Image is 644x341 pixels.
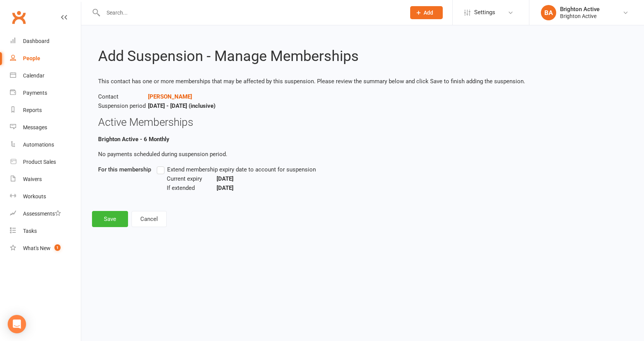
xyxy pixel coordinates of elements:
[10,50,81,67] a: People
[10,67,81,84] a: Calendar
[10,153,81,171] a: Product Sales
[54,244,61,251] span: 1
[23,107,42,113] div: Reports
[10,188,81,205] a: Workouts
[560,13,600,20] div: Brighton Active
[217,185,233,191] b: [DATE]
[23,142,54,148] div: Automations
[101,7,400,18] input: Search...
[10,171,81,188] a: Waivers
[23,72,44,79] div: Calendar
[424,10,433,16] span: Add
[98,48,627,64] h2: Add Suspension - Manage Memberships
[131,211,167,227] button: Cancel
[23,193,46,199] div: Workouts
[167,165,316,173] span: Extend membership expiry date to account for suspension
[10,119,81,136] a: Messages
[10,222,81,240] a: Tasks
[10,102,81,119] a: Reports
[167,174,217,183] span: Current expiry
[98,165,151,174] label: For this membership
[92,211,128,227] button: Save
[23,90,47,96] div: Payments
[98,150,627,159] p: No payments scheduled during suspension period.
[23,176,42,182] div: Waivers
[410,6,443,19] button: Add
[148,93,192,100] a: [PERSON_NAME]
[98,117,627,128] h3: Active Memberships
[23,124,47,130] div: Messages
[23,55,40,61] div: People
[474,4,495,21] span: Settings
[98,136,169,143] b: Brighton Active - 6 Monthly
[217,175,233,182] b: [DATE]
[148,102,215,109] strong: [DATE] - [DATE] (inclusive)
[98,77,627,86] p: This contact has one or more memberships that may be affected by this suspension. Please review t...
[9,8,28,27] a: Clubworx
[8,315,26,333] div: Open Intercom Messenger
[23,159,56,165] div: Product Sales
[10,205,81,222] a: Assessments
[10,84,81,102] a: Payments
[23,211,61,217] div: Assessments
[23,228,37,234] div: Tasks
[541,5,556,20] div: BA
[560,6,600,13] div: Brighton Active
[98,92,148,101] span: Contact
[10,240,81,257] a: What's New1
[23,38,49,44] div: Dashboard
[23,245,51,251] div: What's New
[167,183,217,193] span: If extended
[10,33,81,50] a: Dashboard
[10,136,81,153] a: Automations
[98,101,148,110] span: Suspension period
